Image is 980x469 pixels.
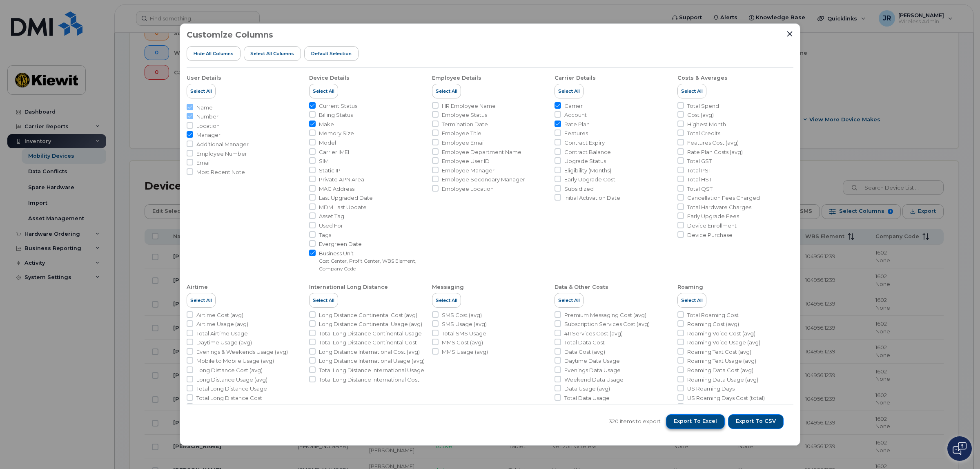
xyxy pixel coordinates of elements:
[319,250,425,257] span: Business Unit
[311,50,352,57] span: Default Selection
[304,46,359,61] button: Default Selection
[194,50,234,57] span: Hide All Columns
[442,320,487,328] span: SMS Usage (avg)
[319,348,420,356] span: Long Distance International Cost (avg)
[319,139,336,147] span: Model
[319,130,354,137] span: Memory Size
[681,88,703,94] span: Select All
[319,212,344,220] span: Asset Tag
[196,339,252,346] span: Daytime Usage (avg)
[319,148,349,156] span: Carrier IMEI
[196,385,267,393] span: Total Long Distance Usage
[687,339,760,346] span: Roaming Voice Usage (avg)
[319,203,367,211] span: MDM Last Update
[196,376,267,384] span: Long Distance Usage (avg)
[442,330,486,337] span: Total SMS Usage
[319,330,422,337] span: Total Long Distance Continental Usage
[687,357,756,365] span: Roaming Text Usage (avg)
[564,348,605,356] span: Data Cost (avg)
[319,157,329,165] span: SIM
[687,148,743,156] span: Rate Plan Costs (avg)
[319,339,417,346] span: Total Long Distance Continental Cost
[687,121,726,128] span: Highest Month
[564,320,650,328] span: Subscription Services Cost (avg)
[687,311,739,319] span: Total Roaming Cost
[677,74,728,82] div: Costs & Averages
[687,330,755,337] span: Roaming Voice Cost (avg)
[196,320,248,328] span: Airtime Usage (avg)
[196,159,211,167] span: Email
[319,231,331,239] span: Tags
[196,113,218,121] span: Number
[687,376,758,384] span: Roaming Data Usage (avg)
[244,46,301,61] button: Select all Columns
[687,320,739,328] span: Roaming Cost (avg)
[196,168,245,176] span: Most Recent Note
[687,167,711,174] span: Total PST
[442,348,488,356] span: MMS Usage (avg)
[309,293,338,308] button: Select All
[319,357,425,365] span: Long Distance International Usage (avg)
[442,157,490,165] span: Employee User ID
[786,30,793,38] button: Close
[196,348,288,356] span: Evenings & Weekends Usage (avg)
[687,130,720,137] span: Total Credits
[319,194,373,202] span: Last Upgraded Date
[736,418,776,425] span: Export to CSV
[196,141,249,148] span: Additional Manager
[564,167,611,174] span: Eligibility (Months)
[309,284,388,291] div: International Long Distance
[319,376,419,384] span: Total Long Distance International Cost
[555,74,596,82] div: Carrier Details
[319,121,334,128] span: Make
[564,139,605,147] span: Contract Expiry
[442,139,485,147] span: Employee Email
[432,84,461,98] button: Select All
[196,104,213,112] span: Name
[564,176,615,183] span: Early Upgrade Cost
[319,258,416,272] small: Cost Center, Profit Center, WBS Element, Company Code
[319,366,424,374] span: Total Long Distance International Usage
[555,84,584,98] button: Select All
[187,284,208,291] div: Airtime
[432,293,461,308] button: Select All
[609,418,661,425] span: 320 items to export
[442,339,483,346] span: MMS Cost (avg)
[442,185,494,193] span: Employee Location
[442,176,525,183] span: Employee Secondary Manager
[442,121,488,128] span: Termination Date
[687,348,751,356] span: Roaming Text Cost (avg)
[319,240,362,248] span: Evergreen Date
[687,222,737,230] span: Device Enrollment
[687,366,753,374] span: Roaming Data Cost (avg)
[564,185,594,193] span: Subsidized
[728,414,784,429] button: Export to CSV
[442,102,496,110] span: HR Employee Name
[677,284,703,291] div: Roaming
[687,185,713,193] span: Total QST
[319,102,357,110] span: Current Status
[681,297,703,304] span: Select All
[313,297,334,304] span: Select All
[319,176,364,183] span: Private APN Area
[319,167,341,174] span: Static IP
[187,30,273,39] h3: Customize Columns
[558,297,580,304] span: Select All
[187,84,216,98] button: Select All
[564,194,620,202] span: Initial Activation Date
[319,320,422,328] span: Long Distance Continental Usage (avg)
[555,284,608,291] div: Data & Other Costs
[687,176,712,183] span: Total HST
[564,111,587,119] span: Account
[196,330,248,337] span: Total Airtime Usage
[432,284,464,291] div: Messaging
[190,297,212,304] span: Select All
[687,194,760,202] span: Cancellation Fees Charged
[196,122,220,130] span: Location
[666,414,725,429] button: Export to Excel
[442,111,487,119] span: Employee Status
[564,157,606,165] span: Upgrade Status
[196,394,262,402] span: Total Long Distance Cost
[319,185,354,193] span: MAC Address
[309,84,338,98] button: Select All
